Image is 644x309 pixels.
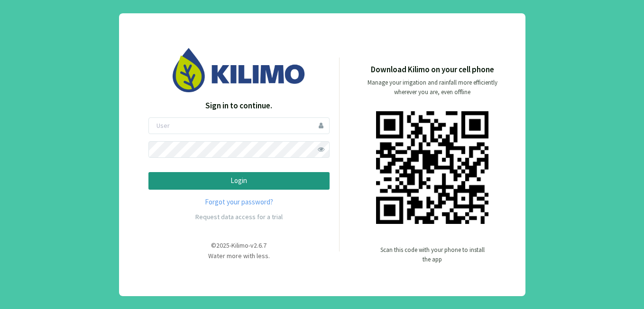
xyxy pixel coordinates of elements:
span: 2025 [216,241,230,250]
span: Water more with less. [208,251,270,260]
span: v2.6.7 [250,241,267,250]
p: Login [156,175,322,186]
p: Download Kilimo on your cell phone [371,64,494,76]
p: Manage your irrigation and rainfall more efficiently wherever you are, even offline [359,78,506,97]
img: qr code [376,111,488,224]
p: Scan this code with your phone to install the app [380,245,485,264]
span: - [230,241,231,250]
span: - [248,241,250,250]
a: Forgot your password? [148,197,330,208]
input: User [148,117,330,134]
p: Sign in to continue. [148,100,330,112]
span: © [211,241,216,250]
img: Image [173,48,305,92]
button: Login [148,172,330,190]
span: Kilimo [231,241,248,250]
a: Request data access for a trial [195,212,283,221]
